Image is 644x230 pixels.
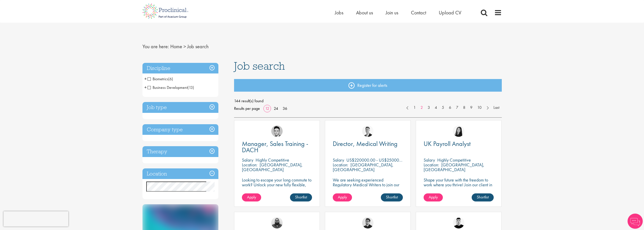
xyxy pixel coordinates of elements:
[453,105,461,111] a: 7
[242,162,303,172] p: [GEOGRAPHIC_DATA], [GEOGRAPHIC_DATA]
[234,59,285,73] span: Job search
[256,157,289,163] p: Highly Competitive
[144,84,147,91] span: +
[381,193,403,201] a: Shortlist
[425,105,432,111] a: 3
[187,43,209,50] span: Job search
[491,105,502,111] a: Last
[424,162,484,172] p: [GEOGRAPHIC_DATA], [GEOGRAPHIC_DATA]
[142,43,169,50] span: You are here:
[429,194,438,200] span: Apply
[148,85,194,90] span: Business Development
[148,85,188,90] span: Business Development
[386,9,398,16] a: Join us
[333,157,344,163] span: Salary
[424,139,471,148] span: UK Payroll Analyst
[142,102,218,113] h3: Job type
[453,217,464,228] img: Patrick Melody
[333,139,398,148] span: Director, Medical Writing
[475,105,484,111] a: 10
[281,106,289,111] a: 36
[432,105,440,111] a: 4
[461,105,468,111] a: 8
[234,105,260,112] span: Results per page
[144,75,147,83] span: +
[333,162,393,172] p: [GEOGRAPHIC_DATA], [GEOGRAPHIC_DATA]
[271,125,283,137] img: Connor Lynes
[424,162,439,168] span: Location:
[142,124,218,135] h3: Company type
[242,162,257,168] span: Location:
[263,106,271,111] a: 12
[338,194,347,200] span: Apply
[356,9,373,16] a: About us
[247,194,256,200] span: Apply
[242,139,308,154] span: Manager, Sales Training - DACH
[446,105,454,111] a: 6
[333,193,352,201] a: Apply
[170,43,182,50] a: breadcrumb link
[424,141,494,147] a: UK Payroll Analyst
[628,214,643,229] img: Chatbot
[468,105,475,111] a: 9
[142,146,218,157] h3: Therapy
[148,76,173,82] span: Biometrics
[437,157,471,163] p: Highly Competitive
[424,177,494,192] p: Shape your future with the freedom to work where you thrive! Join our client in a hybrid role tha...
[242,157,253,163] span: Salary
[4,211,68,226] iframe: reCAPTCHA
[242,177,312,197] p: Looking to escape your long commute to work? Unlock your new fully flexible, remote working posit...
[411,105,418,111] a: 1
[424,193,443,201] a: Apply
[418,105,425,111] a: 2
[335,9,343,16] a: Jobs
[362,125,373,137] img: George Watson
[362,217,373,228] img: Todd Wigmore
[439,9,461,16] a: Upload CV
[183,43,186,50] span: >
[188,85,194,90] span: (13)
[346,157,477,163] p: US$220000.00 - US$250000.00 per annum + Highly Competitive Salary
[234,79,502,92] a: Register for alerts
[411,9,426,16] a: Contact
[272,106,280,111] a: 24
[290,193,312,201] a: Shortlist
[242,193,261,201] a: Apply
[424,157,435,163] span: Salary
[472,193,494,201] a: Shortlist
[333,162,348,168] span: Location:
[142,63,218,74] h3: Discipline
[242,141,312,153] a: Manager, Sales Training - DACH
[453,125,464,137] img: Numhom Sudsok
[333,177,403,197] p: We are seeking experienced Regulatory Medical Writers to join our client, a dynamic and growing b...
[148,76,168,82] span: Biometrics
[142,168,218,179] h3: Location
[168,76,173,82] span: (6)
[234,97,502,105] span: 144 result(s) found
[439,105,447,111] a: 5
[271,217,283,228] img: Ashley Bennett
[333,141,403,147] a: Director, Medical Writing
